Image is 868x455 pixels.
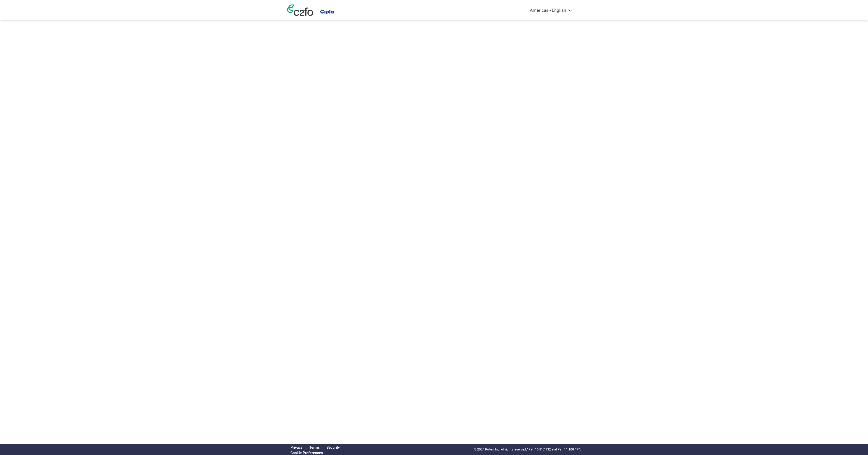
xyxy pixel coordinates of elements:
p: © 2024 Pollen, Inc. All rights reserved / Pat. 10,817,932 and Pat. 11,100,477. [474,447,581,452]
img: Cipla [320,7,334,16]
a: Security [326,445,340,450]
div: Open Cookie Preferences Modal [287,451,343,455]
a: Privacy [290,445,302,450]
img: c2fo logo [287,5,313,16]
a: Cookie Preferences, opens a dedicated popup modal window [290,451,323,455]
a: Terms [309,445,320,450]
